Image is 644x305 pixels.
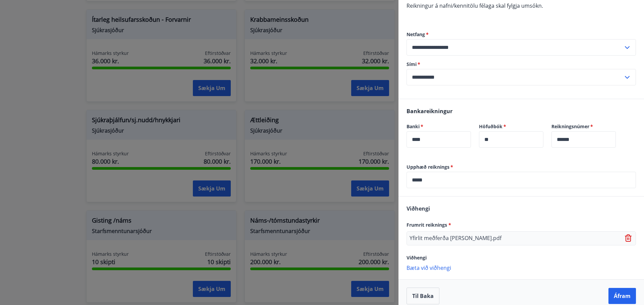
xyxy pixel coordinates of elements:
[407,2,543,9] span: Reikningur á nafni/kennitölu félaga skal fylgja umsókn.
[407,107,452,115] span: Bankareikningur
[407,222,451,228] span: Frumrit reiknings
[608,288,636,304] button: Áfram
[407,254,427,261] span: Viðhengi
[407,264,636,271] p: Bæta við viðhengi
[407,205,430,212] span: Viðhengi
[410,234,501,242] p: Yfirlit meðferða [PERSON_NAME].pdf
[551,123,616,130] label: Reikningsnúmer
[407,61,636,68] label: Sími
[407,164,636,170] label: Upphæð reiknings
[407,123,471,130] label: Banki
[479,123,543,130] label: Höfuðbók
[407,288,439,304] button: Til baka
[407,31,636,38] label: Netfang
[407,172,636,188] div: Upphæð reiknings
